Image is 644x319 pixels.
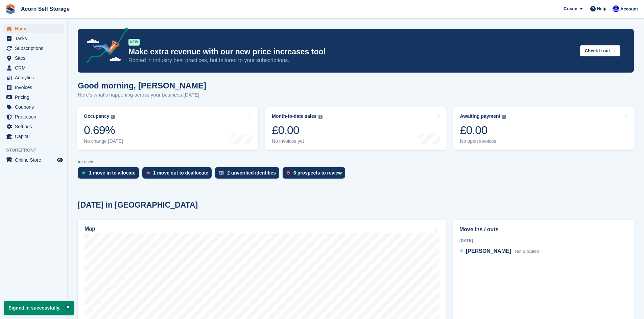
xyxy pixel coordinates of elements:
[142,167,215,182] a: 1 move out to deallocate
[111,115,115,119] img: icon-info-grey-7440780725fd019a000dd9b08b2336e03edf1995a4989e88bcd33f0948082b44.svg
[283,167,349,182] a: 6 prospects to review
[15,102,55,112] span: Coupons
[82,171,86,175] img: move_ins_to_allocate_icon-fdf77a2bb77ea45bf5b3d319d69a93e2d87916cf1d5bf7949dd705db3b84f3ca.svg
[146,171,150,175] img: move_outs_to_deallocate_icon-f764333ba52eb49d3ac5e1228854f67142a1ed5810a6f6cc68b1a99e826820c5.svg
[81,27,128,66] img: price-adjustments-announcement-icon-8257ccfd72463d97f412b2fc003d46551f7dbcb40ab6d574587a9cd5c0d94...
[215,167,283,182] a: 2 unverified identities
[3,44,64,53] a: menu
[18,3,72,15] a: Acorn Self Storage
[227,170,276,176] div: 2 unverified identities
[265,107,446,150] a: Month-to-date sales £0.00 No invoices yet
[78,81,206,90] h1: Good morning, [PERSON_NAME]
[78,160,634,164] p: ACTIONS
[502,115,506,119] img: icon-info-grey-7440780725fd019a000dd9b08b2336e03edf1995a4989e88bcd33f0948082b44.svg
[78,91,206,99] p: Here's what's happening across your business [DATE]
[3,92,64,102] a: menu
[3,102,64,112] a: menu
[84,123,123,137] div: 0.69%
[15,112,55,122] span: Protection
[459,247,539,256] a: [PERSON_NAME] Not allocated
[77,107,258,150] a: Occupancy 0.69% No change [DATE]
[5,4,16,14] img: stora-icon-8386f47178a22dfd0bd8f6a31ec36ba5ce8667c1dd55bd0f319d3a0aa187defe.svg
[219,171,224,175] img: verify_identity-adf6edd0f0f0b5bbfe63781bf79b02c33cf7c696d77639b501bdc392416b5a36.svg
[85,226,95,232] h2: Map
[287,171,290,175] img: prospect-51fa495bee0391a8d652442698ab0144808aea92771e9ea1ae160a38d050c398.svg
[620,6,638,12] span: Account
[15,155,55,165] span: Online Store
[78,167,142,182] a: 1 move in to allocate
[3,83,64,92] a: menu
[84,113,109,119] div: Occupancy
[597,5,606,12] span: Help
[3,155,64,165] a: menu
[15,24,55,33] span: Home
[3,112,64,122] a: menu
[453,107,635,150] a: Awaiting payment £0.00 No open invoices
[564,5,577,12] span: Create
[128,47,575,57] p: Make extra revenue with our new price increases tool
[4,301,74,315] p: Signed in successfully.
[460,113,501,119] div: Awaiting payment
[15,34,55,43] span: Tasks
[272,138,322,144] div: No invoices yet
[89,170,136,176] div: 1 move in to allocate
[15,53,55,63] span: Sites
[3,63,64,73] a: menu
[15,92,55,102] span: Pricing
[3,34,64,43] a: menu
[459,225,627,234] h2: Move ins / outs
[3,53,64,63] a: menu
[15,83,55,92] span: Invoices
[15,132,55,141] span: Capital
[272,113,316,119] div: Month-to-date sales
[15,122,55,131] span: Settings
[128,39,140,46] div: NEW
[460,123,506,137] div: £0.00
[15,44,55,53] span: Subscriptions
[580,45,620,56] button: Check it out →
[515,249,539,254] span: Not allocated
[6,147,67,154] span: Storefront
[15,63,55,73] span: CRM
[318,115,323,119] img: icon-info-grey-7440780725fd019a000dd9b08b2336e03edf1995a4989e88bcd33f0948082b44.svg
[459,238,627,244] div: [DATE]
[56,156,64,164] a: Preview store
[613,5,619,12] img: Philip Offer
[3,122,64,131] a: menu
[293,170,342,176] div: 6 prospects to review
[15,73,55,82] span: Analytics
[272,123,322,137] div: £0.00
[3,132,64,141] a: menu
[460,138,506,144] div: No open invoices
[128,57,575,64] p: Rooted in industry best practices, but tailored to your subscriptions.
[3,24,64,33] a: menu
[466,248,511,254] span: [PERSON_NAME]
[84,138,123,144] div: No change [DATE]
[153,170,208,176] div: 1 move out to deallocate
[3,73,64,82] a: menu
[78,201,198,210] h2: [DATE] in [GEOGRAPHIC_DATA]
